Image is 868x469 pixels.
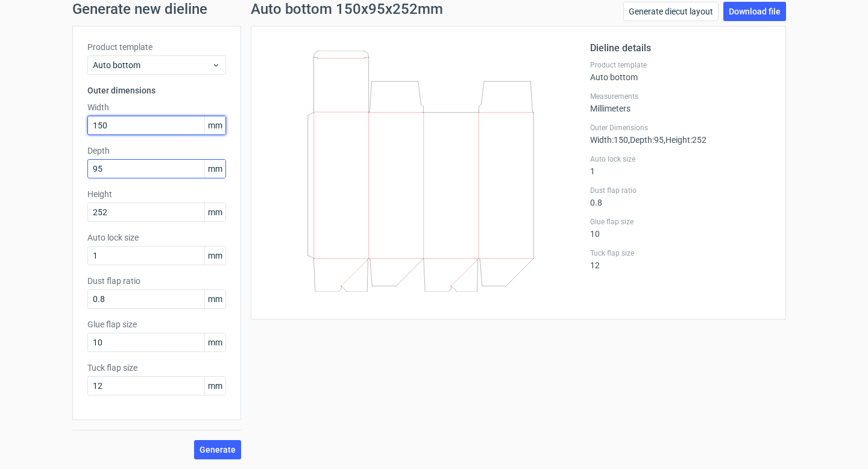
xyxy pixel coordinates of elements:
label: Dust flap ratio [87,275,226,287]
label: Depth [87,145,226,157]
label: Measurements [590,92,771,101]
span: mm [204,203,225,221]
button: Generate [194,440,241,459]
div: Millimeters [590,92,771,113]
div: Auto bottom [590,60,771,82]
span: Auto bottom [93,59,212,71]
span: mm [204,116,225,134]
h1: Auto bottom 150x95x252mm [251,2,443,16]
span: Generate [200,445,236,454]
label: Auto lock size [590,154,771,164]
label: Width [87,101,226,113]
span: mm [204,333,225,351]
span: , Height : 252 [664,135,706,145]
label: Product template [590,60,771,70]
span: mm [204,290,225,308]
span: mm [204,247,225,265]
div: 12 [590,248,771,270]
label: Height [87,188,226,200]
span: mm [204,160,225,178]
label: Tuck flap size [87,362,226,374]
div: 0.8 [590,186,771,207]
label: Dust flap ratio [590,186,771,195]
span: mm [204,377,225,395]
label: Glue flap size [87,318,226,330]
a: Generate diecut layout [623,2,719,21]
label: Tuck flap size [590,248,771,258]
label: Outer Dimensions [590,123,771,133]
a: Download file [723,2,786,21]
div: 10 [590,217,771,239]
span: , Depth : 95 [628,135,664,145]
div: 1 [590,154,771,176]
h3: Outer dimensions [87,84,226,96]
label: Glue flap size [590,217,771,227]
h1: Generate new dieline [72,2,796,16]
label: Product template [87,41,226,53]
span: Width : 150 [590,135,628,145]
h2: Dieline details [590,41,771,55]
label: Auto lock size [87,231,226,244]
